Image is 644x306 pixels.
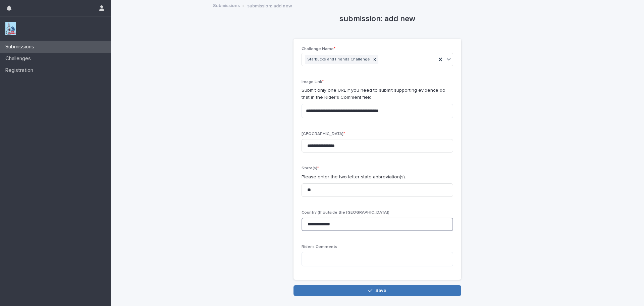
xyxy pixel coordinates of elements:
div: Starbucks and Friends Challenge [305,55,371,64]
p: Submit only one URL if you need to submit supporting evidence do that in the Rider's Comment field. [302,87,453,101]
h1: submission: add new [293,14,461,24]
p: Registration [3,67,39,74]
span: Challenge Name [302,47,335,51]
p: submission: add new [247,2,292,9]
span: State(s) [302,166,319,170]
span: Rider's Comments [302,245,337,249]
p: Challenges [3,55,36,62]
p: Please enter the two letter state abbreviation(s). [302,174,453,181]
span: Country (If outside the [GEOGRAPHIC_DATA]) [302,211,389,215]
img: jxsLJbdS1eYBI7rVAS4p [5,22,16,35]
span: Image Link [302,80,324,84]
span: Save [375,288,386,293]
span: [GEOGRAPHIC_DATA] [302,132,345,136]
a: Submissions [213,1,240,9]
p: Submissions [3,44,40,50]
button: Save [293,285,461,296]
